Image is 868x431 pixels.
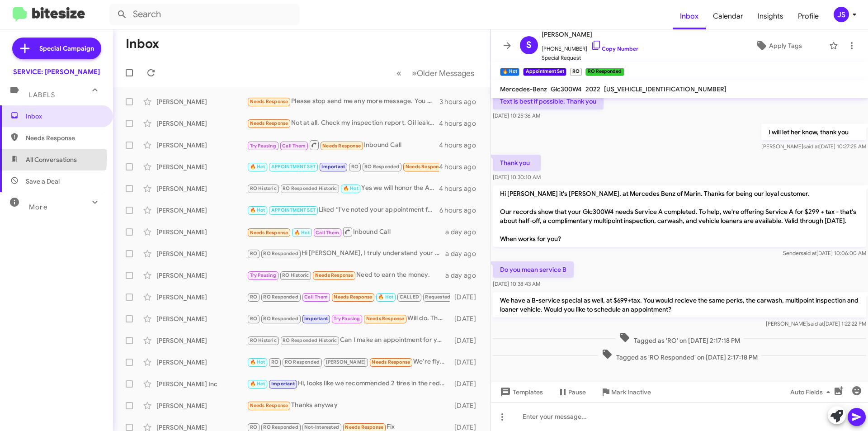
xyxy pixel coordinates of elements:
span: Mercedes-Benz [500,85,547,93]
button: Apply Tags [732,38,825,54]
div: [PERSON_NAME] [156,401,247,410]
div: [PERSON_NAME] [156,141,247,150]
div: Need to earn the money. [247,270,445,280]
div: SERVICE: [PERSON_NAME] [13,67,100,76]
div: Can I make an appointment for you? [247,335,450,346]
div: [PERSON_NAME] [156,206,247,215]
span: [DATE] 10:30:10 AM [493,174,541,180]
div: Not at all. Check my inspection report. Oil leak. Where,why ? Air suspension have to be Fixed. Th... [247,118,439,128]
span: 🔥 Hot [294,230,310,236]
span: Try Pausing [250,143,276,149]
div: [PERSON_NAME] [156,358,247,367]
span: All Conversations [26,155,77,164]
span: Call Them [316,230,339,236]
span: « [396,67,401,79]
span: said at [808,320,824,327]
div: a day ago [445,227,483,237]
span: [PERSON_NAME] [DATE] 1:22:22 PM [766,320,866,327]
div: [PERSON_NAME] [156,162,247,171]
span: RO Responded [263,294,298,300]
span: Inbox [673,3,706,29]
input: Search [109,4,299,25]
button: Pause [550,384,593,400]
span: [US_VEHICLE_IDENTIFICATION_NUMBER] [604,85,726,93]
span: Call Them [282,143,306,149]
div: We're flying back to [GEOGRAPHIC_DATA] and leaving the car here, so it won't be used much. So pro... [247,357,450,367]
p: Thank you [493,155,541,171]
div: JS [834,7,849,22]
small: Appointment Set [523,68,566,76]
div: [PERSON_NAME] [156,249,247,258]
span: [PERSON_NAME] [542,29,638,40]
span: Try Pausing [250,272,276,278]
div: Yes we will honor the A service for $299.00 :) [247,183,439,194]
small: RO Responded [585,68,624,76]
span: Save a Deal [26,177,60,186]
span: More [29,203,47,211]
span: Requested Advisor Assist [425,294,485,300]
a: Insights [750,3,791,29]
button: Mark Inactive [593,384,658,400]
div: Inbound Call [247,139,439,151]
span: APPOINTMENT SET [271,207,316,213]
span: Needs Response [366,316,405,322]
div: a day ago [445,249,483,258]
div: 4 hours ago [439,141,483,150]
button: Auto Fields [783,384,841,400]
span: [PERSON_NAME] [326,359,366,365]
span: [DATE] 10:25:36 AM [493,112,540,119]
div: [PERSON_NAME] [156,119,247,128]
span: S [526,38,532,52]
span: Auto Fields [790,384,834,400]
div: Hi [PERSON_NAME], I truly understand your concern. The offer wasn’t available at the time of your... [247,248,445,259]
div: [PERSON_NAME] [156,227,247,237]
span: 🔥 Hot [250,359,265,365]
span: Labels [29,91,55,99]
span: 🔥 Hot [378,294,393,300]
span: 🔥 Hot [250,164,265,170]
span: Needs Response [406,164,444,170]
span: Not-Interested [304,424,339,430]
span: Templates [498,384,543,400]
nav: Page navigation example [392,64,480,82]
div: [DATE] [450,379,483,388]
div: 6 hours ago [439,206,483,215]
div: [PERSON_NAME] Inc [156,379,247,388]
small: RO [570,68,582,76]
p: I will let her know, thank you [761,124,866,140]
div: [DATE] [450,401,483,410]
span: Important [304,316,328,322]
span: said at [803,143,819,150]
div: 4 hours ago [439,184,483,193]
span: RO [271,359,278,365]
div: [DATE] [450,336,483,345]
span: Needs Response [250,403,288,408]
span: Sender [DATE] 10:06:00 AM [783,250,866,256]
span: RO [250,424,257,430]
div: Liked “I've noted your appointment for [DATE], at 7:30 AM. We'll have a loaner car ready for you.... [247,205,439,215]
span: Needs Response [250,230,288,236]
span: [PHONE_NUMBER] [542,40,638,53]
span: Call Them [304,294,328,300]
span: Mark Inactive [611,384,651,400]
span: RO [250,294,257,300]
span: [DATE] 10:38:43 AM [493,280,540,287]
span: Try Pausing [334,316,360,322]
small: 🔥 Hot [500,68,519,76]
p: Text is best if possible. Thank you [493,93,604,109]
span: RO Responded [364,164,399,170]
div: Please stop send me any more message. You guys have the most lousy service I ever have ，I hate to... [247,96,439,107]
div: Hi [PERSON_NAME], Don is great and is just super on customer service. As for the work done I have... [247,161,439,172]
span: Profile [791,3,826,29]
span: Needs Response [250,120,288,126]
h1: Inbox [126,37,159,51]
span: Needs Response [315,272,354,278]
span: 2022 [585,85,600,93]
div: [PERSON_NAME] please call me back [PHONE_NUMBER] thank you [247,292,450,302]
span: Tagged as 'RO Responded' on [DATE] 2:17:18 PM [598,349,761,362]
span: RO [250,316,257,322]
span: RO Responded [263,251,298,256]
div: 3 hours ago [439,97,483,106]
span: Apply Tags [769,38,802,54]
